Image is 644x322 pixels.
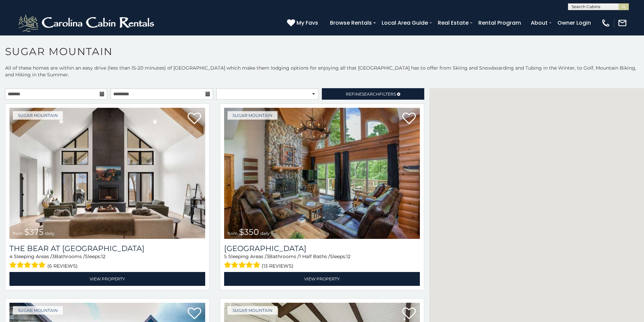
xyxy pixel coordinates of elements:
a: Browse Rentals [327,17,375,29]
span: daily [260,231,270,236]
h3: Grouse Moor Lodge [224,244,420,253]
a: RefineSearchFilters [322,88,424,100]
div: Sleeping Areas / Bathrooms / Sleeps: [9,253,205,270]
span: from [13,231,23,236]
span: 3 [266,253,269,259]
span: 5 [224,253,227,259]
a: The Bear At Sugar Mountain from $375 daily [9,108,205,239]
span: 4 [9,253,13,259]
a: Grouse Moor Lodge from $350 daily [224,108,420,239]
span: My Favs [296,19,318,27]
h3: The Bear At Sugar Mountain [9,244,205,253]
a: View Property [224,272,420,286]
a: [GEOGRAPHIC_DATA] [224,244,420,253]
span: daily [45,231,54,236]
a: Local Area Guide [378,17,431,29]
img: mail-regular-white.png [618,18,627,28]
span: (6 reviews) [47,262,78,270]
a: Sugar Mountain [13,306,63,315]
a: Add to favorites [188,307,201,321]
img: phone-regular-white.png [601,18,611,28]
a: Real Estate [434,17,472,29]
span: Search [362,92,379,97]
a: Sugar Mountain [13,111,63,120]
span: 1 Half Baths / [299,253,330,259]
img: White-1-2.png [17,13,157,33]
a: Add to favorites [402,307,416,321]
a: Sugar Mountain [228,306,278,315]
span: Refine Filters [346,92,396,97]
a: About [527,17,551,29]
img: Grouse Moor Lodge [224,108,420,239]
span: $350 [239,227,259,237]
span: from [228,231,238,236]
a: Add to favorites [402,112,416,126]
span: 12 [101,253,105,259]
img: The Bear At Sugar Mountain [9,108,205,239]
span: 3 [52,253,55,259]
a: The Bear At [GEOGRAPHIC_DATA] [9,244,205,253]
div: Sleeping Areas / Bathrooms / Sleeps: [224,253,420,270]
a: View Property [9,272,205,286]
a: Add to favorites [188,112,201,126]
a: My Favs [287,19,320,27]
a: Owner Login [554,17,594,29]
span: $375 [24,227,44,237]
a: Rental Program [475,17,524,29]
a: Sugar Mountain [228,111,278,120]
span: (13 reviews) [262,262,293,270]
span: 12 [346,253,351,259]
